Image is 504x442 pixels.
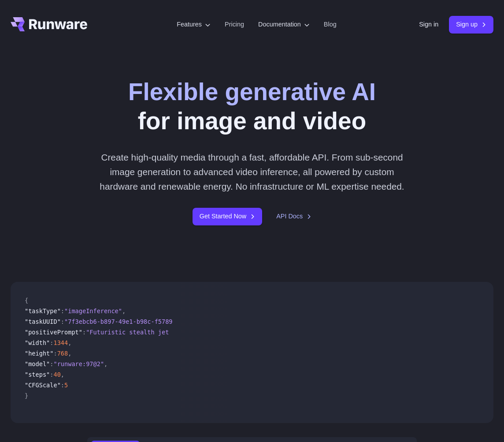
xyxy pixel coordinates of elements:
span: 768 [57,350,68,357]
span: "Futuristic stealth jet streaking through a neon-lit cityscape with glowing purple exhaust" [86,329,414,336]
a: API Docs [276,211,311,221]
span: , [104,360,107,367]
span: 5 [64,382,68,389]
span: : [53,350,57,357]
span: "7f3ebcb6-b897-49e1-b98c-f5789d2d40d7" [64,318,201,325]
span: { [25,297,28,304]
a: Go to / [11,17,87,31]
span: : [82,329,86,336]
span: 40 [53,371,60,378]
span: } [25,392,28,399]
span: 1344 [53,339,68,346]
label: Documentation [258,19,310,30]
span: "CFGScale" [25,382,61,389]
span: "positivePrompt" [25,329,82,336]
span: "height" [25,350,53,357]
span: , [68,350,71,357]
a: Blog [324,19,337,30]
span: : [50,371,53,378]
span: "steps" [25,371,50,378]
span: : [50,339,53,346]
span: , [122,307,126,315]
span: "model" [25,360,50,367]
span: "width" [25,339,50,346]
span: , [68,339,71,346]
a: Get Started Now [193,208,262,225]
label: Features [177,19,211,30]
span: "runware:97@2" [53,360,104,367]
span: : [61,307,64,315]
a: Sign in [419,19,438,30]
p: Create high-quality media through a fast, affordable API. From sub-second image generation to adv... [97,150,406,194]
a: Sign up [449,16,493,33]
span: "imageInference" [64,307,122,315]
span: : [61,318,64,325]
h1: for image and video [128,78,376,136]
span: "taskUUID" [25,318,61,325]
span: , [61,371,64,378]
span: "taskType" [25,307,61,315]
span: : [61,382,64,389]
span: : [50,360,53,367]
strong: Flexible generative AI [128,78,376,105]
a: Pricing [225,19,244,30]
